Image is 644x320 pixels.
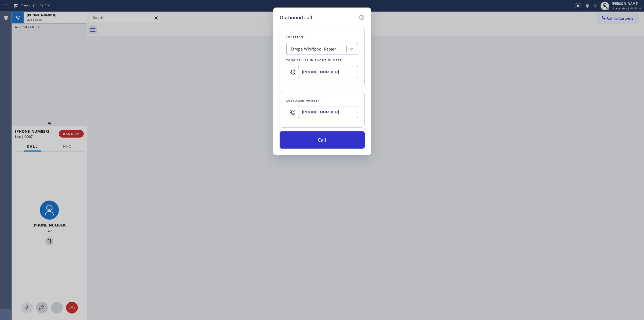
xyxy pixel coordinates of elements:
div: Tampa Whirlpool Repair [291,46,336,52]
input: (123) 456-7890 [298,106,358,118]
div: Location [286,34,358,40]
input: (123) 456-7890 [298,66,358,78]
button: Call [280,131,365,149]
h5: Outbound call [280,14,312,21]
div: Customer number [286,98,358,103]
div: Your caller id phone number [286,57,358,63]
